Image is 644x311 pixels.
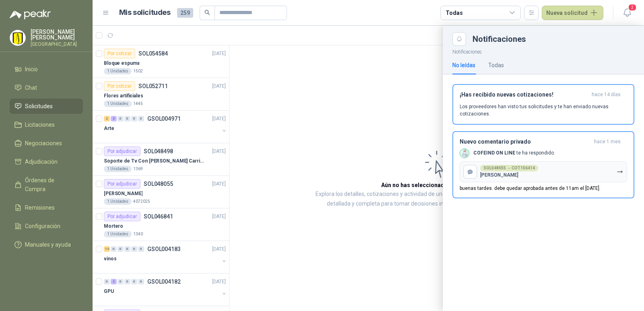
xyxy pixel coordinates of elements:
[446,8,462,17] div: Todas
[452,32,466,46] button: Close
[25,176,75,194] span: Órdenes de Compra
[10,237,83,252] a: Manuales y ayuda
[10,10,51,19] img: Logo peakr
[10,117,83,132] a: Licitaciones
[10,154,83,169] a: Adjudicación
[119,7,171,19] h1: Mis solicitudes
[473,150,555,157] p: te ha respondido.
[460,91,588,98] h3: ¡Has recibido nuevas cotizaciones!
[25,222,60,231] span: Configuración
[460,103,627,117] p: Los proveedores han visto tus solicitudes y te han enviado nuevas cotizaciones.
[25,120,55,129] span: Licitaciones
[177,8,193,18] span: 259
[25,102,53,111] span: Solicitudes
[480,172,518,178] p: [PERSON_NAME]
[460,149,469,158] img: Company Logo
[443,46,644,56] p: Notificaciones
[473,35,634,43] div: Notificaciones
[10,30,25,45] img: Company Logo
[10,80,83,95] a: Chat
[10,99,83,114] a: Solicitudes
[480,165,538,171] div: SOL048055 → COT156414
[460,185,601,191] p: buenas tardes. debe quedar aprobada antes de 11am el [DATE].
[488,61,504,70] div: Todas
[10,200,83,215] a: Remisiones
[31,29,83,40] p: [PERSON_NAME] [PERSON_NAME]
[473,150,515,156] b: COFEIND ON LINE
[10,136,83,151] a: Negociaciones
[10,218,83,234] a: Configuración
[25,65,38,74] span: Inicio
[460,161,627,182] button: SOL048055 → COT156414[PERSON_NAME]
[25,139,62,148] span: Negociaciones
[25,83,37,92] span: Chat
[452,131,634,198] button: Nuevo comentario privadohace 1 mes Company LogoCOFEIND ON LINE te ha respondido.SOL048055 → COT15...
[204,10,210,15] span: search
[31,42,83,47] p: [GEOGRAPHIC_DATA]
[460,138,591,145] h3: Nuevo comentario privado
[452,61,475,70] div: No leídas
[10,62,83,77] a: Inicio
[10,173,83,197] a: Órdenes de Compra
[620,6,634,20] button: 2
[25,240,71,249] span: Manuales y ayuda
[25,203,55,212] span: Remisiones
[25,157,58,166] span: Adjudicación
[452,84,634,125] button: ¡Has recibido nuevas cotizaciones!hace 14 días Los proveedores han visto tus solicitudes y te han...
[542,6,603,20] button: Nueva solicitud
[592,91,621,98] span: hace 14 días
[594,138,621,145] span: hace 1 mes
[628,4,637,11] span: 2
